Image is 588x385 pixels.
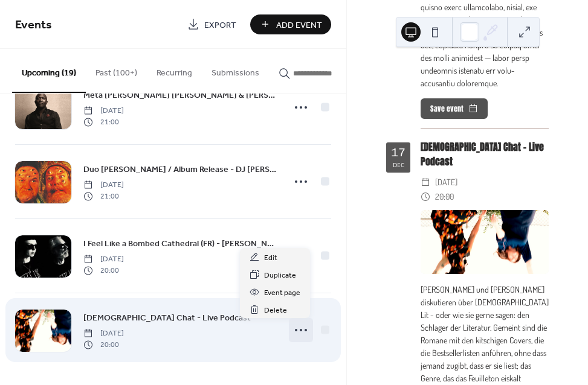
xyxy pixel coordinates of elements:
div: Dec [393,162,404,168]
span: Add Event [276,19,322,31]
button: Submissions [202,49,269,92]
span: Edit [264,252,277,264]
a: Meta [PERSON_NAME] [PERSON_NAME] & [PERSON_NAME] [83,88,277,102]
span: Export [204,19,236,31]
span: [DATE] [83,106,124,116]
div: ​ [421,175,430,189]
span: [DATE] [83,254,124,265]
a: [DEMOGRAPHIC_DATA] Chat - Live Podcast [83,311,251,325]
span: [DEMOGRAPHIC_DATA] Chat - Live Podcast [83,312,251,325]
span: 20:00 [435,189,454,204]
span: 20:00 [83,339,124,350]
span: I Feel Like a Bombed Cathedral (FR) - [PERSON_NAME] ([GEOGRAPHIC_DATA]) [83,238,277,250]
span: Duplicate [264,269,296,282]
a: Duo [PERSON_NAME] / Album Release - DJ [PERSON_NAME] [83,162,277,176]
button: Save event [421,98,488,119]
span: Events [15,13,52,37]
div: ​ [421,189,430,204]
button: Recurring [147,49,202,92]
span: Event page [264,287,300,299]
span: [DATE] [435,175,457,189]
span: 21:00 [83,191,124,202]
span: Delete [264,304,287,317]
span: [DATE] [83,328,124,339]
div: [DEMOGRAPHIC_DATA] Chat - Live Podcast [421,140,549,169]
button: Upcoming (19) [12,49,86,93]
a: I Feel Like a Bombed Cathedral (FR) - [PERSON_NAME] ([GEOGRAPHIC_DATA]) [83,237,277,250]
button: Past (100+) [86,49,147,92]
button: Add Event [250,14,331,34]
span: [DATE] [83,180,124,191]
span: 21:00 [83,116,124,127]
a: Export [178,14,245,34]
div: 17 [391,147,405,159]
span: Duo [PERSON_NAME] / Album Release - DJ [PERSON_NAME] [83,164,277,176]
span: 20:00 [83,265,124,276]
span: Meta [PERSON_NAME] [PERSON_NAME] & [PERSON_NAME] [83,89,277,102]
